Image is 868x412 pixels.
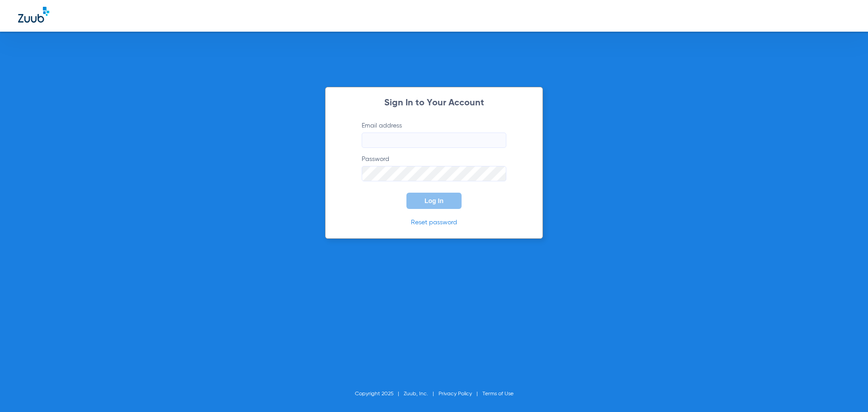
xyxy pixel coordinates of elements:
label: Email address [362,121,506,148]
input: Password [362,166,506,181]
a: Privacy Policy [439,391,472,397]
input: Email address [362,133,506,148]
img: Zuub Logo [18,7,49,23]
label: Password [362,155,506,181]
a: Reset password [411,219,457,226]
li: Zuub, Inc. [404,389,439,398]
button: Log In [406,193,462,209]
h2: Sign In to Your Account [348,99,520,108]
li: Copyright 2025 [355,389,404,398]
span: Log In [425,197,443,204]
a: Terms of Use [482,391,514,397]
